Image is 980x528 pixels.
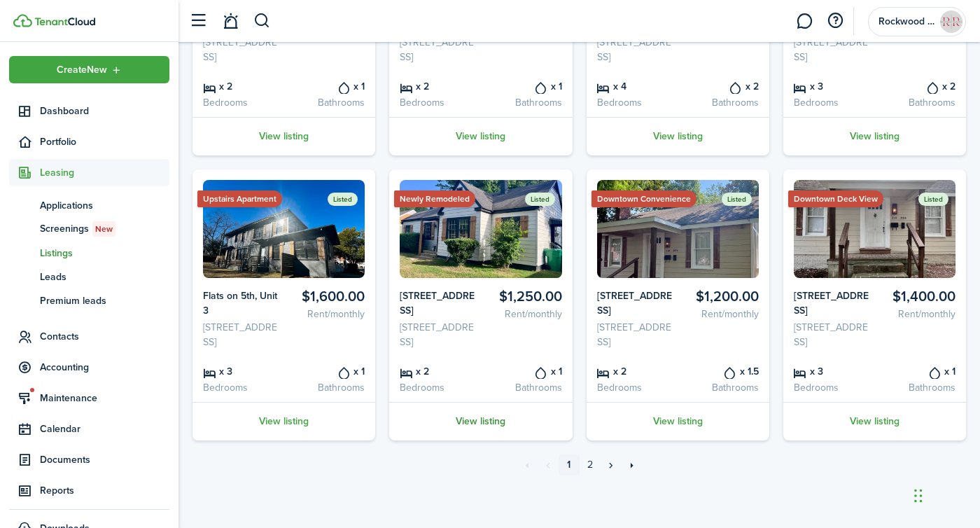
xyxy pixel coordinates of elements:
[400,380,475,395] card-listing-description: Bedrooms
[559,454,580,475] a: 1
[580,454,601,475] a: 2
[597,78,673,94] card-listing-title: x 4
[389,402,572,440] a: View listing
[400,289,475,318] card-listing-title: [STREET_ADDRESS]
[40,452,169,467] span: Documents
[289,380,365,395] card-listing-description: Bathrooms
[217,4,244,39] a: Notifications
[9,97,169,125] a: Dashboard
[597,380,673,395] card-listing-description: Bedrooms
[597,320,673,349] card-listing-description: [STREET_ADDRESS]
[289,363,365,379] card-listing-title: x 1
[389,117,572,155] a: View listing
[783,402,966,440] a: View listing
[791,4,818,39] a: Messaging
[683,78,759,94] card-listing-title: x 2
[9,241,169,265] a: Listings
[486,289,561,305] card-listing-title: $1,250.00
[683,380,759,395] card-listing-description: Bathrooms
[185,8,211,34] button: Open sidebar
[880,363,955,379] card-listing-title: x 1
[192,117,375,155] a: View listing
[40,104,169,118] span: Dashboard
[538,454,559,475] a: Previous
[517,454,538,475] a: First
[40,422,169,436] span: Calendar
[40,483,169,498] span: Reports
[400,180,561,278] img: Listing avatar
[9,217,169,241] a: ScreeningsNew
[486,307,561,321] card-listing-description: Rent/monthly
[289,95,365,110] card-listing-description: Bathrooms
[203,320,279,349] card-listing-description: [STREET_ADDRESS]
[34,18,95,26] img: TenantCloud
[918,193,948,206] status: Listed
[794,180,955,278] img: Listing avatar
[587,402,769,440] a: View listing
[400,320,475,349] card-listing-description: [STREET_ADDRESS]
[9,56,169,83] button: Open menu
[40,165,169,180] span: Leasing
[289,78,365,94] card-listing-title: x 1
[203,35,279,64] card-listing-description: [STREET_ADDRESS]
[722,193,752,206] status: Listed
[914,475,923,517] div: Drag
[683,95,759,110] card-listing-description: Bathrooms
[591,190,696,207] ribbon: Downtown Convenience
[940,11,962,33] img: Rockwood Rentals
[40,391,169,405] span: Maintenance
[880,380,955,395] card-listing-description: Bathrooms
[597,95,673,110] card-listing-description: Bedrooms
[794,363,869,379] card-listing-title: x 3
[794,78,869,94] card-listing-title: x 3
[486,78,561,94] card-listing-title: x 1
[203,95,279,110] card-listing-description: Bedrooms
[823,9,847,33] button: Open resource center
[400,95,475,110] card-listing-description: Bedrooms
[910,461,980,528] iframe: Chat Widget
[880,95,955,110] card-listing-description: Bathrooms
[253,9,271,33] button: Search
[95,223,113,235] span: New
[880,78,955,94] card-listing-title: x 2
[289,289,365,305] card-listing-title: $1,600.00
[601,454,622,475] a: Next
[486,380,561,395] card-listing-description: Bathrooms
[794,289,869,318] card-listing-title: [STREET_ADDRESS]
[597,363,673,379] card-listing-title: x 2
[880,289,955,305] card-listing-title: $1,400.00
[9,193,169,217] a: Applications
[197,190,282,207] ribbon: Upstairs Apartment
[525,193,555,206] status: Listed
[40,134,169,149] span: Portfolio
[203,78,279,94] card-listing-title: x 2
[9,265,169,289] a: Leads
[683,307,759,321] card-listing-description: Rent/monthly
[878,17,934,27] span: Rockwood Rentals
[597,35,673,64] card-listing-description: [STREET_ADDRESS]
[486,363,561,379] card-listing-title: x 1
[794,320,869,349] card-listing-description: [STREET_ADDRESS]
[794,35,869,64] card-listing-description: [STREET_ADDRESS]
[40,360,169,375] span: Accounting
[57,65,107,75] span: Create New
[400,35,475,64] card-listing-description: [STREET_ADDRESS]
[203,363,279,379] card-listing-title: x 3
[9,289,169,312] a: Premium leads
[486,95,561,110] card-listing-description: Bathrooms
[394,190,475,207] ribbon: Newly Remodeled
[40,293,169,308] span: Premium leads
[683,289,759,305] card-listing-title: $1,200.00
[880,307,955,321] card-listing-description: Rent/monthly
[203,180,365,278] img: Listing avatar
[40,198,169,213] span: Applications
[783,117,966,155] a: View listing
[40,221,169,237] span: Screenings
[203,289,279,318] card-listing-title: Flats on 5th, Unit 3
[9,477,169,504] a: Reports
[289,307,365,321] card-listing-description: Rent/monthly
[794,380,869,395] card-listing-description: Bedrooms
[788,190,883,207] ribbon: Downtown Deck View
[597,289,673,318] card-listing-title: [STREET_ADDRESS]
